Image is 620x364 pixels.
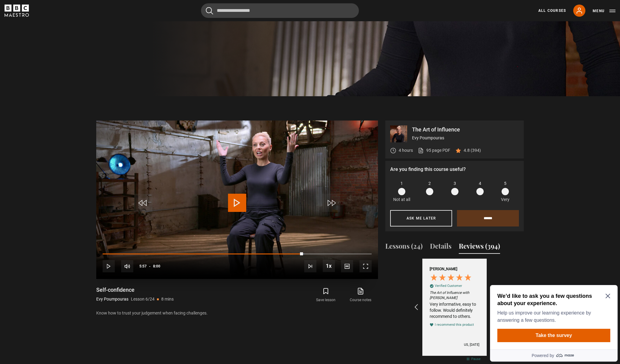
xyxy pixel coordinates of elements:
[96,286,174,294] h1: Self-confidence
[2,67,130,79] a: Powered by maze
[399,147,413,154] p: 4 hours
[153,261,160,272] span: 8:00
[413,259,496,356] div: Customer reviews carousel with auto-scroll controls
[103,260,115,272] button: Play
[96,310,378,316] p: Know how to trust your judgement when facing challenges.
[139,261,147,272] span: 5:57
[418,147,450,154] a: 95 page PDF
[412,135,519,141] p: Evy Poumpouras
[459,241,500,254] button: Reviews (394)
[504,180,506,187] span: 5
[385,241,423,254] button: Lessons (24)
[96,296,128,302] p: Evy Poumpouras
[454,180,456,187] span: 3
[435,284,462,288] div: Verified Customer
[96,121,378,279] video-js: Video Player
[428,180,431,187] span: 2
[499,196,511,203] p: Very
[390,210,452,226] button: Ask me later
[10,27,120,41] p: Help us improve our learning experience by answering a few questions.
[435,322,474,327] div: I recommend this product
[400,180,403,187] span: 1
[464,147,481,154] p: 4.8 (394)
[304,260,316,272] button: Next Lesson
[390,166,519,173] p: Are you finding this course useful?
[10,10,120,24] h2: We’d like to ask you a few questions about your experience.
[359,260,372,272] button: Fullscreen
[538,8,566,13] a: All Courses
[419,259,490,356] div: Review by Donna G, 5 out of 5 stars
[471,357,481,361] div: Pause
[593,8,615,14] button: Toggle navigation
[430,241,451,254] button: Details
[131,296,155,302] p: Lesson 6/24
[464,342,479,347] div: US, [DATE]
[161,296,174,302] p: 8 mins
[479,180,481,187] span: 4
[10,46,123,60] button: Take the survey
[430,290,479,301] em: The Art of Influence with [PERSON_NAME]
[341,260,353,272] button: Captions
[430,273,474,283] div: 5 Stars
[343,286,378,304] a: Course notes
[419,259,490,356] div: Customer reviews
[121,260,133,272] button: Mute
[2,2,130,79] div: Optional study invitation
[393,196,410,203] p: Not at all
[412,127,519,132] p: The Art of Influence
[323,260,335,272] button: Playback Rate
[413,300,420,315] div: REVIEWS.io Carousel Scroll Left
[201,3,359,18] input: Search
[466,356,481,362] div: Pause carousel
[206,7,213,15] button: Submit the search query
[149,264,151,268] span: -
[430,301,479,319] div: Very informative, easy to follow. Would definitely recommend to others.
[118,11,123,16] button: Close Maze Prompt
[103,253,372,255] div: Progress Bar
[308,286,343,304] button: Save lesson
[5,5,29,17] svg: BBC Maestro
[430,267,457,272] div: [PERSON_NAME]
